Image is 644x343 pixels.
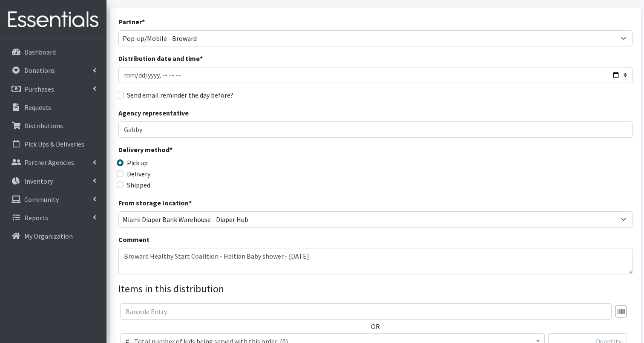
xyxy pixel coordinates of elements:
p: Donations [24,66,55,75]
a: My Organization [3,228,103,245]
abbr: required [189,199,192,207]
p: Community [24,195,59,204]
p: Distributions [24,121,63,130]
a: Dashboard [3,43,103,61]
input: Barcode Entry [120,303,612,320]
label: Comment [118,234,149,245]
p: Purchases [24,85,54,93]
img: HumanEssentials [3,6,103,34]
abbr: required [170,145,172,154]
a: Partner Agencies [3,154,103,171]
a: Distributions [3,117,103,134]
p: My Organization [24,232,73,240]
label: Send email reminder the day before? [127,90,233,100]
legend: Delivery method [118,144,247,158]
label: Shipped [127,180,150,190]
a: Requests [3,99,103,116]
a: Donations [3,62,103,79]
p: Partner Agencies [24,158,74,167]
p: Reports [24,213,48,222]
p: Inventory [24,177,53,185]
legend: Items in this distribution [118,281,632,297]
p: Pick Ups & Deliveries [24,140,84,148]
label: OR [371,321,380,331]
label: Delivery [127,169,150,179]
a: Community [3,191,103,208]
abbr: required [200,54,203,63]
p: Requests [24,103,51,112]
abbr: required [142,17,145,26]
a: Inventory [3,173,103,190]
a: Reports [3,209,103,226]
label: From storage location [118,198,192,208]
label: Pick up [127,158,148,168]
a: Purchases [3,81,103,98]
label: Agency representative [118,108,189,118]
p: Dashboard [24,48,56,56]
label: Partner [118,17,145,27]
a: Pick Ups & Deliveries [3,135,103,153]
label: Distribution date and time [118,53,203,63]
